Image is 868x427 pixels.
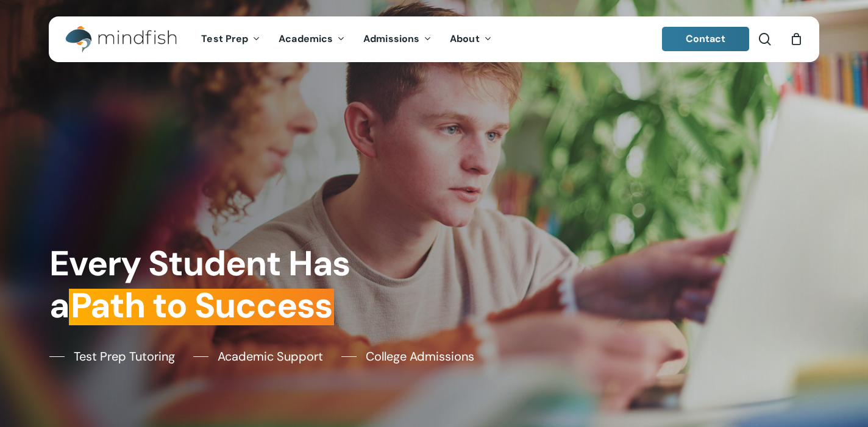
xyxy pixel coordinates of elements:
[354,34,441,44] a: Admissions
[686,32,726,45] span: Contact
[49,16,819,62] header: Main Menu
[192,16,500,62] nav: Main Menu
[218,347,323,365] span: Academic Support
[74,347,175,365] span: Test Prep Tutoring
[441,34,501,44] a: About
[341,347,474,365] a: College Admissions
[788,347,851,410] iframe: Chatbot
[363,32,419,45] span: Admissions
[662,27,750,51] a: Contact
[192,34,269,44] a: Test Prep
[789,32,803,46] a: Cart
[279,32,333,45] span: Academics
[450,32,480,45] span: About
[49,347,175,365] a: Test Prep Tutoring
[269,34,354,44] a: Academics
[193,347,323,365] a: Academic Support
[366,347,474,365] span: College Admissions
[49,243,427,326] h1: Every Student Has a
[201,32,248,45] span: Test Prep
[69,283,334,328] em: Path to Success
